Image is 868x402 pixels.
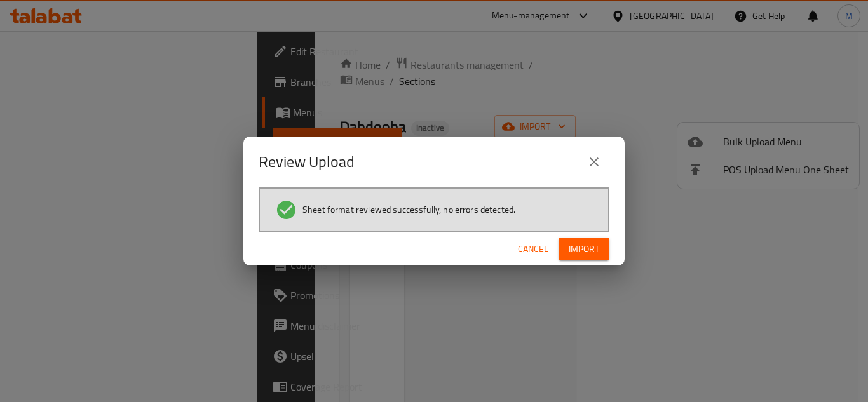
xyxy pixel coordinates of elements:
[513,238,553,261] button: Cancel
[302,203,515,216] span: Sheet format reviewed successfully, no errors detected.
[259,152,355,172] h2: Review Upload
[579,147,609,177] button: close
[559,238,609,261] button: Import
[569,241,599,257] span: Import
[518,241,548,257] span: Cancel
